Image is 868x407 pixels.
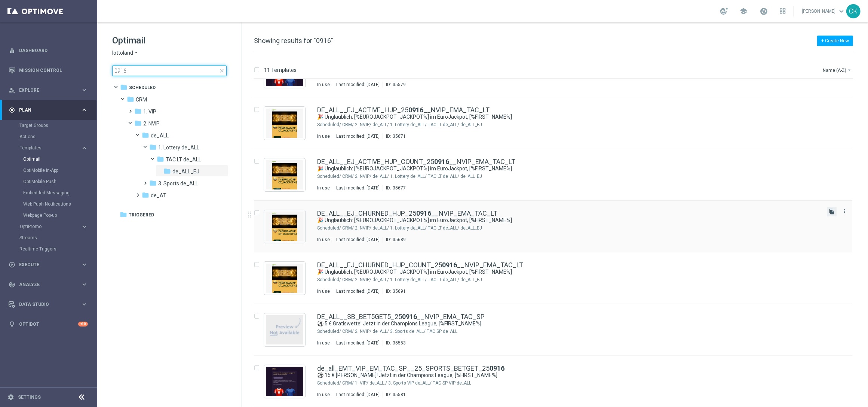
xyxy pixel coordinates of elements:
[383,133,406,139] div: ID:
[841,207,848,216] button: more_vert
[163,167,171,175] i: folder
[151,132,169,139] span: de_ALL
[19,243,96,255] div: Realtime Triggers
[23,201,78,207] a: Web Push Notifications
[317,225,341,231] div: Scheduled/
[81,106,88,113] i: keyboard_arrow_right
[23,165,96,176] div: OptiMobile In-App
[81,223,88,230] i: keyboard_arrow_right
[266,212,303,241] img: 35689.jpeg
[317,268,821,276] div: 🎉 Unglaublich: [%EUROJACKPOT_JACKPOT%] im EuroJackpot, [%FIRST_NAME%]
[23,156,78,162] a: Optimail
[317,392,330,398] div: In use
[127,95,134,103] i: folder
[7,394,14,401] i: settings
[143,108,156,115] span: 1. VIP
[23,167,78,173] a: OptiMobile In-App
[266,264,303,293] img: 35691.jpeg
[81,261,88,268] i: keyboard_arrow_right
[317,320,804,327] a: ⚽ 5 € Gratiswette! Jetzt in der Champions League, [%FIRST_NAME%]
[317,107,490,113] a: DE_ALL__EJ_ACTIVE_HJP_250916__NVIP_EMA_TAC_LT
[317,122,341,128] div: Scheduled/
[246,304,867,356] div: Press SPACE to select this row.
[9,281,15,288] i: track_changes
[829,209,835,215] i: file_copy
[157,155,164,163] i: folder
[317,365,504,372] a: de_all_EMT_VIP_EM_TAC_SP__25_SPORTS_BETGET_250916
[19,40,88,60] a: Dashboard
[9,321,15,328] i: lightbulb
[383,237,406,243] div: ID:
[19,120,96,131] div: Target Groups
[317,320,821,327] div: ⚽ 5 € Gratiswette! Jetzt in der Champions League, [%FIRST_NAME%]
[19,224,88,230] button: OptiPromo keyboard_arrow_right
[317,173,341,179] div: Scheduled/
[133,49,139,57] i: arrow_drop_down
[112,34,227,46] h1: Optimail
[19,235,78,241] a: Streams
[19,145,88,151] button: Templates keyboard_arrow_right
[317,277,341,283] div: Scheduled/
[264,67,297,73] p: 11 Templates
[254,37,333,45] span: Showing results for "0916"
[9,314,88,334] div: Optibot
[317,268,804,276] a: 🎉 Unglaublich: [%EUROJACKPOT_JACKPOT%] im EuroJackpot, [%FIRST_NAME%]
[317,372,804,379] a: ⚽ 15 € [PERSON_NAME]! Jetzt in der Champions League, [%FIRST_NAME%]
[333,340,383,346] div: Last modified: [DATE]
[416,209,431,217] b: 0916
[434,158,449,165] b: 0916
[19,314,78,334] a: Optibot
[317,113,821,121] div: 🎉 Unglaublich: [%EUROJACKPOT_JACKPOT%] im EuroJackpot, [%FIRST_NAME%]
[841,208,847,214] i: more_vert
[19,108,81,112] span: Plan
[333,185,383,191] div: Last modified: [DATE]
[317,185,330,191] div: In use
[408,106,423,114] b: 0916
[19,142,96,221] div: Templates
[9,40,88,60] div: Dashboard
[266,315,303,344] img: noPreview.jpg
[8,321,88,327] button: lightbulb Optibot +10
[490,364,504,372] b: 0916
[134,119,142,127] i: folder
[9,87,15,94] i: person_search
[317,380,341,386] div: Scheduled/
[19,60,88,80] a: Mission Control
[333,288,383,294] div: Last modified: [DATE]
[393,82,406,88] div: 35579
[817,36,853,46] button: + Create New
[317,133,330,139] div: In use
[19,131,96,142] div: Actions
[393,288,406,294] div: 35691
[136,96,147,103] span: CRM
[246,97,867,149] div: Press SPACE to select this row.
[317,288,330,294] div: In use
[333,237,383,243] div: Last modified: [DATE]
[383,392,406,398] div: ID:
[9,281,81,288] div: Analyze
[342,122,821,128] div: Scheduled/CRM/2. NVIP/de_ALL/1. Lottery de_ALL/TAC LT de_ALL/de_ALL_EJ
[134,107,142,115] i: folder
[317,165,821,172] div: 🎉 Unglaublich: [%EUROJACKPOT_JACKPOT%] im EuroJackpot, [%FIRST_NAME%]
[142,131,149,139] i: folder
[23,212,78,218] a: Webpage Pop-up
[8,262,88,268] div: play_circle_outline Execute keyboard_arrow_right
[317,372,821,379] div: ⚽ 15 € Gratiswette! Jetzt in der Champions League, [%FIRST_NAME%]
[317,82,330,88] div: In use
[317,237,330,243] div: In use
[8,107,88,113] div: gps_fixed Plan keyboard_arrow_right
[81,145,88,152] i: keyboard_arrow_right
[81,86,88,94] i: keyboard_arrow_right
[20,224,81,229] div: OptiPromo
[739,7,748,15] span: school
[112,49,133,57] span: lottoland
[317,158,515,165] a: DE_ALL__EJ_ACTIVE_HJP_COUNT_250916__NVIP_EMA_TAC_LT
[9,60,88,80] div: Mission Control
[158,180,198,187] span: 3. Sports de_ALL
[383,288,406,294] div: ID:
[19,134,78,140] a: Actions
[142,191,149,199] i: folder
[333,133,383,139] div: Last modified: [DATE]
[383,185,406,191] div: ID:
